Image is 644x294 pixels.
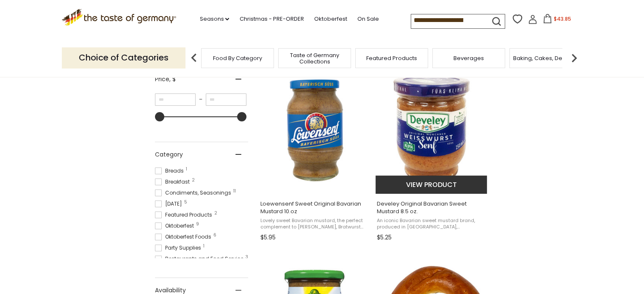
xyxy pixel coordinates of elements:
p: Choice of Categories [62,47,185,68]
span: 6 [213,233,216,237]
input: Minimum value [155,93,196,106]
span: 2 [192,178,195,182]
button: View product [376,176,487,194]
span: Category [155,150,183,159]
a: Oktoberfest [314,14,347,24]
img: next arrow [566,49,583,66]
a: Christmas - PRE-ORDER [239,14,304,24]
span: 5 [184,200,187,204]
span: 9 [196,222,199,226]
span: 11 [233,189,236,193]
span: Lovely sweet Bavarian mustard, the perfect complement to [PERSON_NAME], Bratwurst and Pretzels. A... [260,217,370,231]
a: Seasons [199,14,229,24]
a: Featured Products [366,55,417,61]
img: Develey Original Bavarian Sweet Mustard 8.5 oz. [376,74,488,186]
span: [DATE] [155,200,185,208]
a: Beverages [453,55,484,61]
span: Price [155,75,176,84]
span: Oktoberfest Foods [155,233,214,241]
span: Condiments, Seasonings [155,189,234,197]
span: Breads [155,167,186,175]
span: Restaurants and Food Service [155,255,246,263]
span: Oktoberfest [155,222,196,230]
span: – [196,96,206,103]
button: $43.85 [539,14,575,27]
span: , $ [169,75,176,83]
span: $5.25 [377,233,392,242]
span: An iconic Bavarian sweet mustard brand, produced in [GEOGRAPHIC_DATA], [GEOGRAPHIC_DATA], by [PER... [377,217,486,231]
a: Taste of Germany Collections [281,52,348,65]
a: Develey Original Bavarian Sweet Mustard 8.5 oz. [376,67,488,245]
span: 1 [203,244,205,248]
span: Develey Original Bavarian Sweet Mustard 8.5 oz. [377,200,486,215]
span: Breakfast [155,178,192,186]
span: $5.95 [260,233,276,242]
span: 3 [246,255,248,259]
input: Maximum value [206,93,246,106]
a: On Sale [357,14,379,24]
span: Featured Products [155,211,215,219]
a: Food By Category [213,55,262,61]
span: 2 [214,211,217,215]
span: Loewensenf Sweet Original Bavarian Mustard 10.oz [260,200,370,215]
a: Baking, Cakes, Desserts [513,55,579,61]
img: Loewensenf Sweet Original Bavarian Mustard 10.oz [259,74,371,186]
img: previous arrow [185,49,202,66]
a: Loewensenf Sweet Original Bavarian Mustard 10.oz [259,67,371,245]
span: Party Supplies [155,244,204,252]
span: 1 [186,167,187,171]
span: $43.85 [554,15,571,22]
